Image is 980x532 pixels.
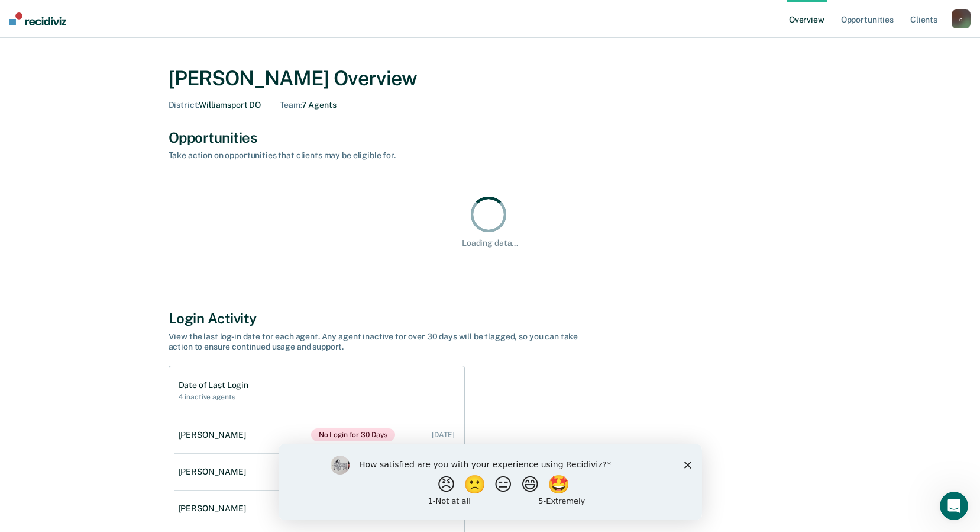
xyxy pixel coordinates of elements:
[952,9,971,28] button: c
[169,332,583,352] div: View the last log-in date for each agent. Any agent inactive for over 30 days will be flagged, so...
[940,492,968,520] iframe: Intercom live chat
[169,100,199,110] span: District :
[179,504,251,514] div: [PERSON_NAME]
[280,100,301,110] span: Team :
[432,431,454,439] div: [DATE]
[169,310,812,327] div: Login Activity
[179,467,251,477] div: [PERSON_NAME]
[169,129,812,146] div: Opportunities
[174,454,464,491] a: [PERSON_NAME]No Login for 30 Days [DATE]
[311,428,396,441] span: No Login for 30 Days
[179,430,251,440] div: [PERSON_NAME]
[462,238,518,248] div: Loading data...
[169,100,261,110] div: Williamsport DO
[174,491,464,527] a: [PERSON_NAME]No Login for 30 Days [DATE]
[169,66,812,91] div: [PERSON_NAME] Overview
[179,393,248,401] h2: 4 inactive agents
[280,100,336,110] div: 7 Agents
[9,12,66,25] img: Recidiviz
[279,444,702,520] iframe: Survey by Kim from Recidiviz
[169,150,583,161] div: Take action on opportunities that clients may be eligible for.
[179,380,248,390] h1: Date of Last Login
[174,416,464,453] a: [PERSON_NAME]No Login for 30 Days [DATE]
